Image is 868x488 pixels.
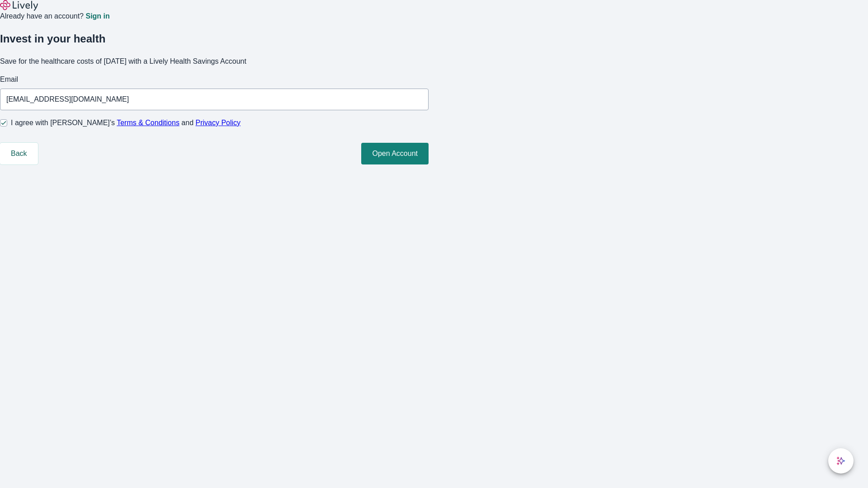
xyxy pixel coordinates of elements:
button: chat [828,448,854,474]
a: Sign in [85,13,109,20]
svg: Lively AI Assistant [836,456,845,465]
button: Open Account [361,143,429,164]
a: Terms & Conditions [117,119,179,127]
span: I agree with [PERSON_NAME]’s and [11,117,241,128]
a: Privacy Policy [196,119,241,127]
